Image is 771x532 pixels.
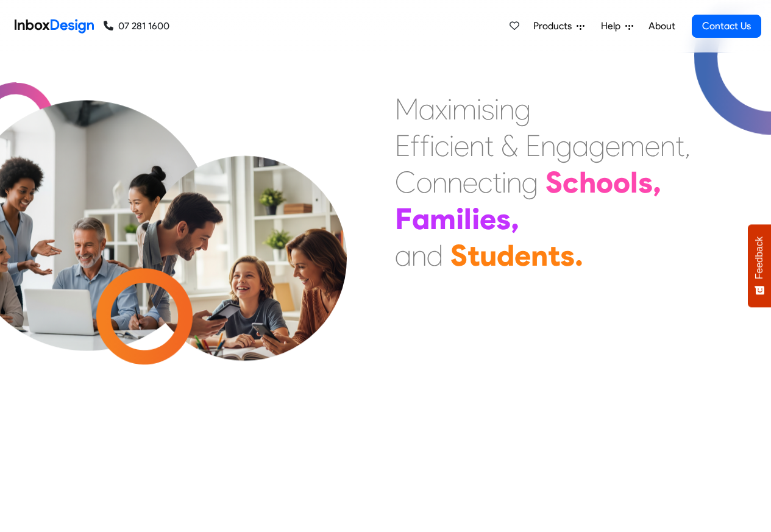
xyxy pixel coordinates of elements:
[449,127,454,164] div: i
[395,200,412,237] div: F
[533,19,577,34] span: Products
[463,164,478,200] div: e
[395,91,691,274] div: Maximising Efficient & Engagement, Connecting Schools, Families, and Students.
[395,91,419,127] div: M
[410,127,420,164] div: f
[601,19,625,34] span: Help
[692,15,761,38] a: Contact Us
[467,237,480,274] div: t
[469,127,485,164] div: n
[579,164,596,200] div: h
[748,224,771,307] button: Feedback - Show survey
[411,237,427,274] div: n
[481,91,494,127] div: s
[541,127,556,164] div: n
[525,127,541,164] div: E
[435,91,447,127] div: x
[480,200,496,237] div: e
[477,91,481,127] div: i
[456,200,464,237] div: i
[514,237,531,274] div: e
[478,164,492,200] div: c
[754,236,765,279] span: Feedback
[548,237,560,274] div: t
[556,127,572,164] div: g
[613,164,630,200] div: o
[589,127,605,164] div: g
[630,164,638,200] div: l
[528,14,589,38] a: Products
[645,14,678,38] a: About
[485,127,494,164] div: t
[596,14,638,38] a: Help
[502,164,506,200] div: i
[511,200,519,237] div: ,
[605,127,620,164] div: e
[395,164,416,200] div: C
[496,200,511,237] div: s
[412,200,430,237] div: a
[545,164,563,200] div: S
[432,164,447,200] div: n
[450,237,467,274] div: S
[430,200,456,237] div: m
[575,237,583,274] div: .
[395,127,410,164] div: E
[454,127,469,164] div: e
[675,127,684,164] div: t
[497,237,514,274] div: d
[653,164,661,200] div: ,
[494,91,499,127] div: i
[480,237,497,274] div: u
[472,200,480,237] div: i
[420,127,430,164] div: f
[117,144,372,399] img: parents_with_child.png
[499,91,514,127] div: n
[447,91,452,127] div: i
[427,237,443,274] div: d
[395,237,411,274] div: a
[560,237,575,274] div: s
[645,127,660,164] div: e
[522,164,538,200] div: g
[452,91,477,127] div: m
[684,127,691,164] div: ,
[464,200,472,237] div: l
[514,91,531,127] div: g
[447,164,463,200] div: n
[620,127,645,164] div: m
[638,164,653,200] div: s
[572,127,589,164] div: a
[430,127,435,164] div: i
[563,164,579,200] div: c
[501,127,518,164] div: &
[435,127,449,164] div: c
[506,164,522,200] div: n
[492,164,502,200] div: t
[104,19,169,34] a: 07 281 1600
[416,164,432,200] div: o
[596,164,613,200] div: o
[531,237,548,274] div: n
[660,127,675,164] div: n
[419,91,435,127] div: a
